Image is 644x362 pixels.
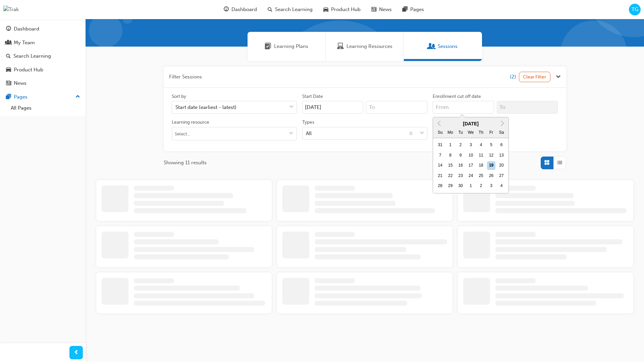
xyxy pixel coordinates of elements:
div: All [306,129,312,137]
button: TG [629,4,641,15]
div: Choose Friday, September 26th, 2025 [487,172,496,180]
a: car-iconProduct Hub [318,3,366,16]
span: Learning Resources [346,43,392,50]
div: Choose Sunday, September 21st, 2025 [436,172,444,180]
div: Learning resource [172,119,209,126]
button: toggle menu [286,127,297,140]
button: DashboardMy TeamSearch LearningProduct HubNews [3,21,83,91]
div: My Team [14,39,35,47]
input: To [497,101,558,114]
div: Sa [497,128,506,137]
div: Choose Tuesday, September 23rd, 2025 [456,172,465,180]
span: pages-icon [6,94,11,100]
input: To [366,101,427,114]
span: List [557,159,562,167]
a: All Pages [8,103,83,113]
div: Search Learning [13,52,51,60]
input: Learning resourcetoggle menu [172,127,297,140]
div: News [14,79,26,87]
span: news-icon [371,5,376,14]
div: Choose Wednesday, September 24th, 2025 [467,172,475,180]
div: Choose Wednesday, September 3rd, 2025 [467,141,475,149]
span: news-icon [6,80,11,86]
a: SessionsSessions [404,32,482,61]
a: Learning PlansLearning Plans [248,32,326,61]
div: We [467,128,475,137]
div: Choose Saturday, September 6th, 2025 [497,141,506,149]
div: Fr [487,128,496,137]
input: Start Date [302,101,364,114]
span: down-icon [289,103,294,112]
span: Dashboard [231,6,257,13]
a: Dashboard [3,23,83,35]
div: Choose Saturday, September 20th, 2025 [497,161,506,170]
span: Learning Plans [274,43,308,50]
span: Search Learning [275,6,313,13]
span: car-icon [6,67,11,73]
span: Sessions [438,43,458,50]
span: Sessions [428,43,435,50]
div: Choose Wednesday, September 10th, 2025 [467,151,475,160]
div: Choose Monday, September 15th, 2025 [446,161,455,170]
button: Close the filter [556,73,561,81]
span: Showing 11 results [164,159,207,167]
div: Choose Friday, September 5th, 2025 [487,141,496,149]
div: Choose Wednesday, October 1st, 2025 [467,182,475,190]
div: Types [302,119,314,126]
div: Choose Saturday, September 27th, 2025 [497,172,506,180]
span: search-icon [268,5,272,14]
a: Product Hub [3,64,83,76]
button: Clear Filter [519,72,550,82]
span: car-icon [323,5,328,14]
div: Choose Saturday, October 4th, 2025 [497,182,506,190]
button: Next Month [497,118,508,129]
button: Previous Month [434,118,444,129]
div: [DATE] [433,120,508,128]
span: prev-icon [74,349,79,357]
div: Tu [456,128,465,137]
div: Choose Tuesday, September 30th, 2025 [456,182,465,190]
span: down-icon [289,131,293,137]
span: Learning Resources [337,43,344,50]
div: Su [436,128,444,137]
span: Pages [410,6,424,13]
div: Pages [14,93,28,101]
button: Pages [3,91,83,103]
div: Th [477,128,485,137]
span: guage-icon [224,5,229,14]
span: search-icon [6,53,11,59]
div: Choose Tuesday, September 2nd, 2025 [456,141,465,149]
div: Sort by [172,93,186,100]
a: search-iconSearch Learning [262,3,318,16]
div: Choose Sunday, September 7th, 2025 [436,151,444,160]
div: Choose Thursday, September 4th, 2025 [477,141,485,149]
div: Choose Wednesday, September 17th, 2025 [467,161,475,170]
span: News [379,6,392,13]
div: Choose Tuesday, September 16th, 2025 [456,161,465,170]
img: Trak [3,6,19,13]
div: Choose Tuesday, September 9th, 2025 [456,151,465,160]
span: up-icon [75,93,80,101]
div: Enrollment cut off date [433,93,481,100]
div: Start date (earliest - latest) [175,104,236,111]
span: TG [632,6,638,13]
a: Learning ResourcesLearning Resources [326,32,404,61]
a: News [3,77,83,89]
input: Enrollment cut off datePrevious MonthNext Month[DATE]SuMoTuWeThFrSamonth 2025-09 [433,101,494,114]
div: Choose Sunday, August 31st, 2025 [436,141,444,149]
div: Choose Friday, September 12th, 2025 [487,151,496,160]
span: Product Hub [331,6,361,13]
div: Choose Sunday, September 28th, 2025 [436,182,444,190]
span: guage-icon [6,26,11,32]
span: people-icon [6,40,11,46]
a: Search Learning [3,50,83,62]
a: guage-iconDashboard [218,3,262,16]
div: month 2025-09 [435,140,506,191]
a: pages-iconPages [397,3,429,16]
div: Choose Friday, September 19th, 2025 [487,161,496,170]
div: Mo [446,128,455,137]
a: news-iconNews [366,3,397,16]
div: Choose Monday, September 1st, 2025 [446,141,455,149]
